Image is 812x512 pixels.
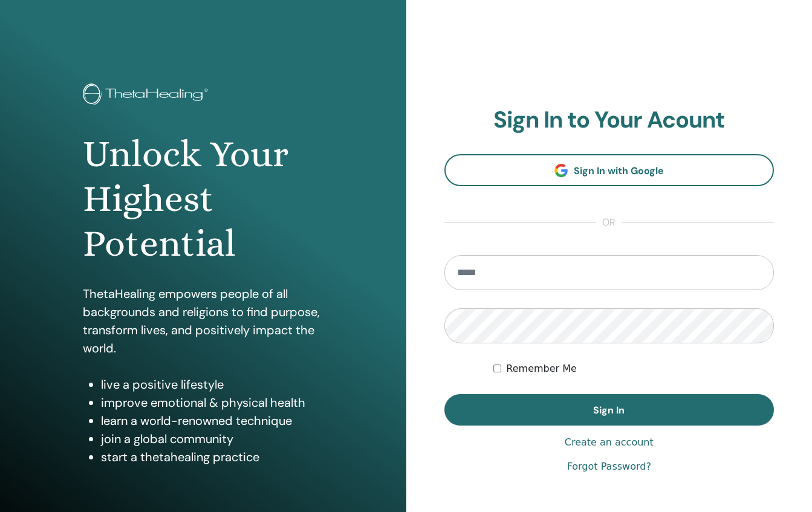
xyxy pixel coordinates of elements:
[567,459,651,474] a: Forgot Password?
[101,412,323,430] li: learn a world-renowned technique
[83,132,323,267] h1: Unlock Your Highest Potential
[101,375,323,394] li: live a positive lifestyle
[506,361,577,376] label: Remember Me
[574,164,664,177] span: Sign In with Google
[444,154,775,186] a: Sign In with Google
[101,394,323,412] li: improve emotional & physical health
[493,361,774,376] div: Keep me authenticated indefinitely or until I manually logout
[596,215,622,230] span: or
[101,448,323,466] li: start a thetahealing practice
[83,285,323,357] p: ThetaHealing empowers people of all backgrounds and religions to find purpose, transform lives, a...
[101,430,323,448] li: join a global community
[565,435,654,450] a: Create an account
[444,106,775,134] h2: Sign In to Your Acount
[444,394,775,426] button: Sign In
[593,404,625,416] span: Sign In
